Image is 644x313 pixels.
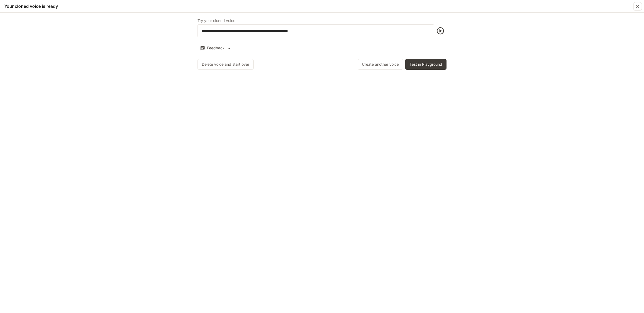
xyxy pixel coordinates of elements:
h5: Your cloned voice is ready [4,3,58,9]
p: Try your cloned voice [197,19,235,23]
button: Feedback [197,44,234,53]
button: Test in Playground [405,59,447,70]
button: Delete voice and start over [197,59,254,70]
button: Create another voice [358,59,403,70]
